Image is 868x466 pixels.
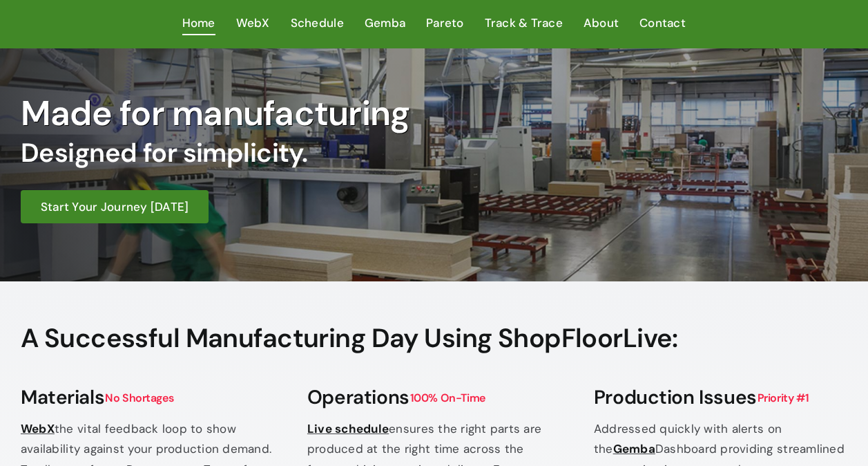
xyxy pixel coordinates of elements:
h3: Production Issues [594,386,847,409]
h2: Designed for simplicity. [21,138,633,169]
a: Home [182,13,215,35]
span: WebX [236,13,270,33]
a: Start Your Journey [DATE] [21,190,209,223]
a: About [584,13,619,35]
a: Live schedule [307,421,389,436]
span: Contact [639,13,686,33]
span: Gemba [365,13,405,33]
span: Priority #1 [757,390,809,406]
a: Contact [639,13,686,35]
a: Gemba [613,441,655,456]
h3: Materials [21,386,274,409]
a: WebX [236,13,270,35]
span: Start Your Journey [DATE] [41,199,189,214]
span: No Shortages [104,390,174,406]
span: Using ShopFloorLive: [424,321,678,355]
span: A Successful Manufacturing Day [21,323,418,355]
a: Gemba [365,13,405,35]
a: Track & Trace [485,13,563,35]
span: Schedule [291,13,344,33]
span: 100% On-Time [409,390,486,406]
a: Pareto [426,13,464,35]
span: Track & Trace [485,13,563,33]
h1: Made for manufacturing [21,93,633,134]
a: Schedule [291,13,344,35]
span: About [584,13,619,33]
h3: Operations [307,386,561,409]
span: Pareto [426,13,464,33]
span: Home [182,13,215,33]
a: WebX [21,421,55,436]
